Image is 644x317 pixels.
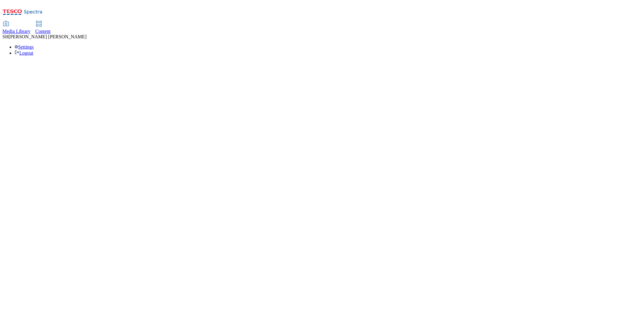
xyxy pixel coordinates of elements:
a: Settings [14,44,34,50]
span: [PERSON_NAME] [PERSON_NAME] [8,34,86,39]
span: SH [2,34,8,39]
a: Media Library [2,21,30,34]
a: Logout [14,50,33,56]
span: Media Library [2,29,30,34]
a: Content [35,21,51,34]
span: Content [35,29,51,34]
